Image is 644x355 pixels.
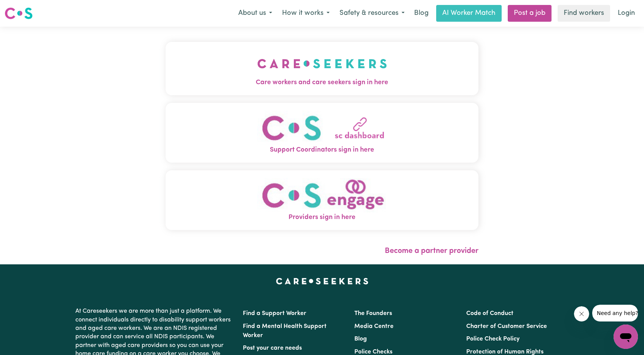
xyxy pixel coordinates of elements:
[466,349,544,355] a: Protection of Human Rights
[385,247,478,255] a: Become a partner provider
[5,5,33,22] a: Careseekers logo
[166,42,478,95] button: Care workers and care seekers sign in here
[166,103,478,163] button: Support Coordinators sign in here
[508,5,552,22] a: Post a job
[5,5,46,11] span: Need any help?
[436,5,502,22] a: AI Worker Match
[354,310,392,317] a: The Founders
[466,310,513,317] a: Code of Conduct
[466,323,547,329] a: Charter of Customer Service
[277,5,335,21] button: How it works
[276,278,368,284] a: Careseekers home page
[243,345,302,351] a: Post your care needs
[5,6,33,20] img: Careseekers logo
[243,323,327,339] a: Find a Mental Health Support Worker
[335,5,410,21] button: Safety & resources
[410,5,433,22] a: Blog
[166,145,478,155] span: Support Coordinators sign in here
[166,78,478,88] span: Care workers and care seekers sign in here
[354,323,394,329] a: Media Centre
[233,5,277,21] button: About us
[592,305,638,321] iframe: Message from company
[614,325,638,349] iframe: Button to launch messaging window
[574,306,589,321] iframe: Close message
[243,310,306,317] a: Find a Support Worker
[166,213,478,222] span: Providers sign in here
[166,170,478,230] button: Providers sign in here
[354,336,367,342] a: Blog
[466,336,520,342] a: Police Check Policy
[613,5,639,22] a: Login
[354,349,392,355] a: Police Checks
[558,5,610,22] a: Find workers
